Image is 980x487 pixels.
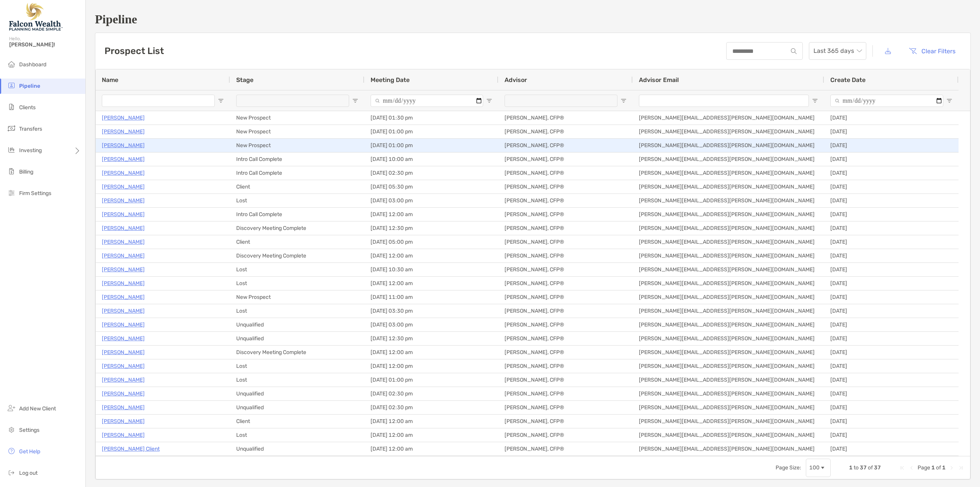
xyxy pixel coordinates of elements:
div: [PERSON_NAME][EMAIL_ADDRESS][PERSON_NAME][DOMAIN_NAME] [633,415,824,428]
p: [PERSON_NAME] [102,292,145,302]
div: Lost [230,194,364,207]
div: [PERSON_NAME], CFP® [498,166,633,180]
div: Discovery Meeting Complete [230,249,364,262]
div: [DATE] [824,152,959,166]
a: [PERSON_NAME] [102,265,145,274]
div: [DATE] 02:30 pm [364,387,498,400]
p: [PERSON_NAME] [102,210,145,219]
div: [DATE] 12:00 am [364,277,498,290]
a: [PERSON_NAME] [102,141,145,150]
div: [DATE] [824,318,959,331]
div: [PERSON_NAME][EMAIL_ADDRESS][PERSON_NAME][DOMAIN_NAME] [633,125,824,138]
div: [PERSON_NAME], CFP® [498,277,633,290]
span: Advisor [505,76,527,84]
div: Page Size [806,459,831,477]
div: [DATE] [824,359,959,373]
div: Unqualified [230,318,364,331]
div: [DATE] 05:30 pm [364,180,498,193]
div: [PERSON_NAME][EMAIL_ADDRESS][PERSON_NAME][DOMAIN_NAME] [633,401,824,414]
div: Client [230,415,364,428]
div: [DATE] 12:30 pm [364,332,498,345]
div: Next Page [949,465,955,471]
div: [DATE] 03:00 pm [364,194,498,207]
div: [DATE] [824,277,959,290]
div: [DATE] 03:30 pm [364,304,498,318]
div: [DATE] 12:00 am [364,249,498,262]
button: Open Filter Menu [946,98,952,104]
div: [PERSON_NAME][EMAIL_ADDRESS][PERSON_NAME][DOMAIN_NAME] [633,221,824,235]
span: Page [918,464,930,471]
div: Lost [230,277,364,290]
div: [DATE] [824,208,959,221]
span: of [868,464,873,471]
div: [PERSON_NAME], CFP® [498,111,633,125]
span: Log out [19,470,38,476]
div: Discovery Meeting Complete [230,221,364,235]
div: [PERSON_NAME][EMAIL_ADDRESS][PERSON_NAME][DOMAIN_NAME] [633,346,824,359]
p: [PERSON_NAME] [102,196,145,205]
p: [PERSON_NAME] [102,416,145,426]
span: Transfers [19,126,42,132]
img: investing icon [7,145,16,154]
div: [DATE] [824,401,959,414]
div: [DATE] [824,346,959,359]
div: Lost [230,373,364,387]
img: get-help icon [7,446,16,456]
p: [PERSON_NAME] [102,334,145,343]
p: [PERSON_NAME] [102,389,145,398]
img: settings icon [7,425,16,434]
div: Unqualified [230,401,364,414]
div: [DATE] [824,125,959,138]
span: Settings [19,427,39,433]
a: [PERSON_NAME] [102,237,145,247]
span: Name [102,76,118,84]
img: firm-settings icon [7,188,16,197]
div: [DATE] 01:00 pm [364,125,498,138]
p: [PERSON_NAME] [102,113,145,123]
img: add_new_client icon [7,403,16,413]
span: 37 [874,464,881,471]
div: Lost [230,428,364,442]
button: Open Filter Menu [812,98,818,104]
p: [PERSON_NAME] [102,375,145,385]
a: [PERSON_NAME] [102,403,145,412]
span: 37 [860,464,867,471]
div: [PERSON_NAME], CFP® [498,304,633,318]
span: [PERSON_NAME]! [9,41,81,48]
a: [PERSON_NAME] [102,127,145,136]
button: Clear Filters [903,43,961,59]
span: Get Help [19,448,40,455]
a: [PERSON_NAME] [102,430,145,440]
div: [DATE] [824,304,959,318]
div: [PERSON_NAME], CFP® [498,401,633,414]
img: dashboard icon [7,59,16,69]
span: Investing [19,147,42,154]
p: [PERSON_NAME] Client [102,444,160,454]
div: [PERSON_NAME][EMAIL_ADDRESS][PERSON_NAME][DOMAIN_NAME] [633,194,824,207]
div: [DATE] [824,235,959,249]
span: Firm Settings [19,190,51,197]
a: [PERSON_NAME] [102,306,145,316]
div: [PERSON_NAME], CFP® [498,139,633,152]
span: Add New Client [19,405,56,412]
p: [PERSON_NAME] [102,348,145,357]
span: Billing [19,169,33,175]
div: [PERSON_NAME], CFP® [498,180,633,193]
h1: Pipeline [95,12,971,26]
div: [DATE] [824,263,959,276]
a: [PERSON_NAME] [102,320,145,330]
div: [DATE] 02:30 pm [364,166,498,180]
a: [PERSON_NAME] [102,154,145,164]
a: [PERSON_NAME] [102,182,145,192]
div: [DATE] 10:00 am [364,152,498,166]
div: [PERSON_NAME][EMAIL_ADDRESS][PERSON_NAME][DOMAIN_NAME] [633,304,824,318]
img: logout icon [7,468,16,477]
input: Name Filter Input [102,95,215,107]
img: input icon [791,48,797,54]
